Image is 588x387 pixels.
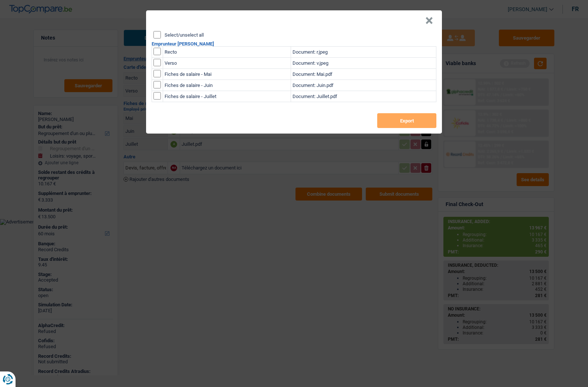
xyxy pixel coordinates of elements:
[291,80,436,91] td: Document: Juin.pdf
[152,41,436,46] h2: Emprunteur [PERSON_NAME]
[291,69,436,80] td: Document: Mai.pdf
[163,91,291,102] td: Fiches de salaire - Juillet
[163,58,291,69] td: Verso
[163,47,291,58] td: Recto
[377,113,436,128] button: Export
[163,69,291,80] td: Fiches de salaire - Mai
[165,33,204,37] label: Select/unselect all
[291,58,436,69] td: Document: v.jpeg
[163,80,291,91] td: Fiches de salaire - Juin
[291,91,436,102] td: Document: Juillet.pdf
[291,47,436,58] td: Document: r.jpeg
[425,17,433,24] button: Close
